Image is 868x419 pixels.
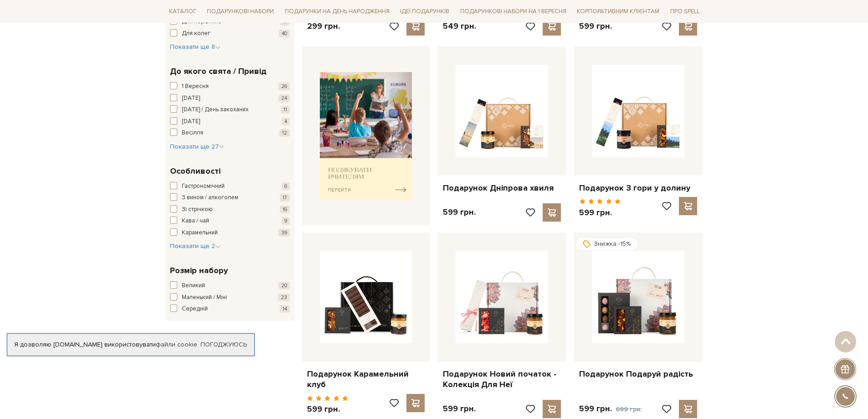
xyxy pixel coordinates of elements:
span: Показати ще 8 [170,43,221,51]
span: 40 [279,30,290,37]
span: 14 [280,305,290,313]
a: файли cookie [156,341,197,348]
button: Весілля 12 [170,129,290,138]
span: 23 [278,294,290,301]
button: [DATE] 4 [170,117,290,126]
span: Показати ще 27 [170,143,224,150]
span: Великий [182,281,205,290]
button: [DATE] / День закоханих 11 [170,105,290,114]
span: До якого свята / Привід [170,65,267,78]
button: Показати ще 8 [170,42,221,52]
button: Показати ще 27 [170,142,224,151]
a: Про Spell [667,5,703,19]
img: banner [320,72,412,200]
button: Зі стрічкою 16 [170,205,290,214]
p: 599 грн. [579,21,612,31]
span: Гастрономічний [182,182,225,191]
button: Карамельний 39 [170,228,290,238]
p: 549 грн. [443,21,476,31]
span: Для колег [182,29,211,38]
span: [DATE] [182,94,200,103]
a: Корпоративним клієнтам [573,4,663,19]
button: З вином / алкоголем 17 [170,193,290,202]
p: 299 грн. [307,21,340,31]
span: 699 грн. [616,405,642,413]
span: 24 [278,94,290,102]
button: Показати ще 2 [170,242,221,251]
span: 17 [280,194,290,202]
button: Великий 20 [170,281,290,290]
a: Подарунок З гори у долину [579,183,697,193]
span: 26 [278,83,290,90]
button: Середній 14 [170,305,290,314]
span: [DATE] [182,117,200,126]
p: 599 грн. [579,403,642,414]
button: Кава / чай 9 [170,217,290,226]
p: 599 грн. [307,404,349,414]
span: 16 [280,206,290,213]
span: 6 [282,182,290,190]
a: Каталог [165,5,200,19]
a: Подарункові набори на 1 Вересня [457,4,570,19]
span: 12 [279,129,290,137]
div: Я дозволяю [DOMAIN_NAME] використовувати [7,341,254,349]
a: Погоджуюсь [200,341,247,349]
span: Особливості [170,165,221,177]
span: 39 [278,229,290,237]
a: Подарунки на День народження [281,5,393,19]
span: Розмір набору [170,264,228,277]
a: Подарунок Дніпрова хвиля [443,183,561,193]
span: З вином / алкоголем [182,193,238,202]
a: Подарункові набори [203,5,277,19]
p: 599 грн. [443,403,476,414]
span: [DATE] / День закоханих [182,105,248,114]
p: 599 грн. [443,207,476,217]
span: 20 [278,282,290,290]
a: Подарунок Карамельний клуб [307,369,425,390]
span: 11 [281,106,290,114]
span: Карамельний [182,228,218,238]
p: 599 грн. [579,207,621,218]
button: [DATE] 24 [170,94,290,103]
span: Середній [182,305,208,314]
span: 4 [282,118,290,125]
span: Показати ще 2 [170,242,221,250]
a: Ідеї подарунків [396,5,453,19]
div: Знижка -15% [575,237,638,251]
span: Кава / чай [182,217,209,226]
button: 1 Вересня 26 [170,82,290,91]
span: Маленький / Міні [182,293,227,302]
span: 1 Вересня [182,82,209,91]
button: Маленький / Міні 23 [170,293,290,302]
a: Подарунок Новий початок - Колекція Для Неї [443,369,561,390]
span: Весілля [182,129,203,138]
span: 9 [282,217,290,225]
button: Гастрономічний 6 [170,182,290,191]
span: Зі стрічкою [182,205,213,214]
a: Подарунок Подаруй радість [579,369,697,379]
button: Для колег 40 [170,29,290,38]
